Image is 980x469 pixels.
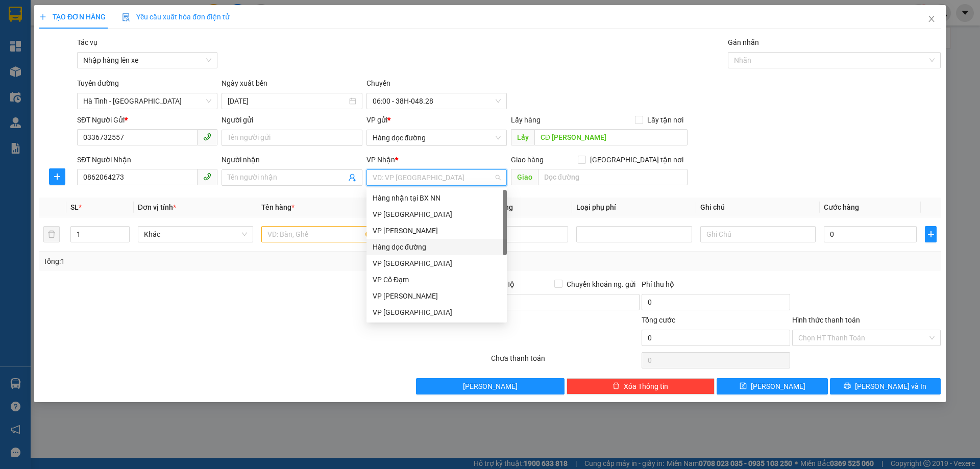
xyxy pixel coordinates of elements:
[917,5,946,34] button: Close
[642,316,675,324] span: Tổng cước
[740,382,747,390] span: save
[490,353,641,371] div: Chưa thanh toán
[373,130,501,145] span: Hàng dọc đường
[77,38,97,46] label: Tác vụ
[138,203,176,211] span: Đơn vị tính
[373,241,501,253] div: Hàng dọc đường
[261,203,295,211] span: Tên hàng
[366,78,507,93] div: Chuyến
[366,288,507,304] div: VP Cương Gián
[511,116,541,124] span: Lấy hàng
[122,13,130,21] img: icon
[39,13,106,21] span: TẠO ĐƠN HÀNG
[366,114,507,126] div: VP gửi
[642,279,790,294] div: Phí thu hộ
[511,129,534,145] span: Lấy
[122,13,230,21] span: Yêu cầu xuất hóa đơn điện tử
[43,256,378,267] div: Tổng: 1
[855,381,926,392] span: [PERSON_NAME] và In
[366,239,507,255] div: Hàng dọc đường
[366,304,507,320] div: VP Xuân Giang
[538,169,688,185] input: Dọc đường
[751,381,805,392] span: [PERSON_NAME]
[572,198,696,217] th: Loại phụ phí
[50,172,65,181] span: plus
[511,169,538,185] span: Giao
[348,174,356,182] span: user-add
[373,192,501,204] div: Hàng nhận tại BX NN
[373,290,501,302] div: VP [PERSON_NAME]
[830,378,941,394] button: printer[PERSON_NAME] và In
[534,129,688,145] input: Dọc đường
[927,15,936,23] span: close
[624,381,668,392] span: Xóa Thông tin
[643,114,688,126] span: Lấy tận nơi
[83,53,211,68] span: Nhập hàng lên xe
[43,226,60,242] button: delete
[373,225,501,236] div: VP [PERSON_NAME]
[366,156,395,164] span: VP Nhận
[373,209,501,220] div: VP [GEOGRAPHIC_DATA]
[824,203,859,211] span: Cước hàng
[373,258,501,269] div: VP [GEOGRAPHIC_DATA]
[717,378,827,394] button: save[PERSON_NAME]
[366,271,507,288] div: VP Cổ Đạm
[728,38,759,46] label: Gán nhãn
[261,226,377,242] input: VD: Bàn, Ghế
[77,154,217,165] div: SĐT Người Nhận
[562,279,640,290] span: Chuyển khoản ng. gửi
[696,198,820,217] th: Ghi chú
[70,203,79,211] span: SL
[491,280,514,288] span: Thu Hộ
[700,226,816,242] input: Ghi Chú
[77,114,217,126] div: SĐT Người Gửi
[373,274,501,285] div: VP Cổ Đạm
[511,156,544,164] span: Giao hàng
[83,93,211,109] span: Hà Tĩnh - Hà Nội
[203,172,211,181] span: phone
[49,168,65,185] button: plus
[373,93,501,109] span: 06:00 - 38H-048.28
[222,154,362,165] div: Người nhận
[39,13,46,20] span: plus
[366,190,507,206] div: Hàng nhận tại BX NN
[222,78,362,93] div: Ngày xuất bến
[366,255,507,271] div: VP Hà Đông
[366,223,507,239] div: VP Hoàng Liệt
[844,382,851,390] span: printer
[77,78,217,93] div: Tuyến đường
[373,307,501,318] div: VP [GEOGRAPHIC_DATA]
[203,133,211,141] span: phone
[228,95,347,107] input: 13/10/2025
[416,378,565,394] button: [PERSON_NAME]
[366,206,507,223] div: VP Mỹ Đình
[463,381,518,392] span: [PERSON_NAME]
[586,154,688,165] span: [GEOGRAPHIC_DATA] tận nơi
[475,226,568,242] input: 0
[925,230,936,238] span: plus
[925,226,936,242] button: plus
[612,382,620,390] span: delete
[567,378,715,394] button: deleteXóa Thông tin
[792,316,860,324] label: Hình thức thanh toán
[222,114,362,126] div: Người gửi
[144,227,247,242] span: Khác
